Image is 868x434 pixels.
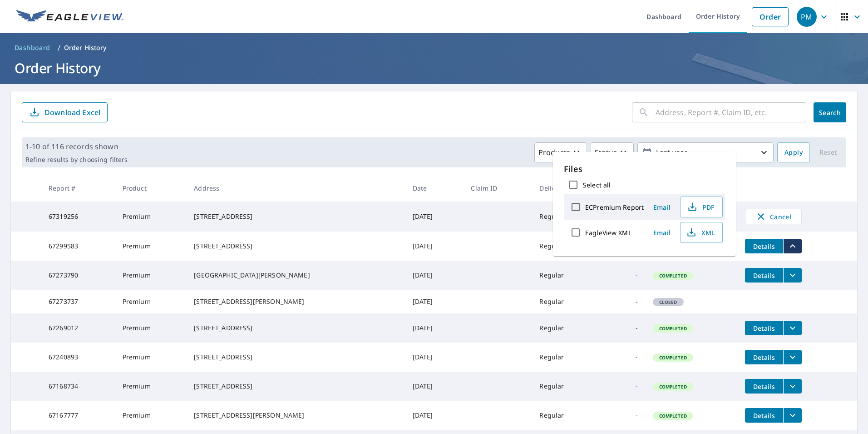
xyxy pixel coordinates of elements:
[58,42,60,53] li: /
[750,411,778,420] span: Details
[585,203,644,212] label: ECPremium Report
[194,242,398,251] div: [STREET_ADDRESS]
[686,202,715,212] span: PDF
[44,107,100,117] p: Download Excel
[686,227,715,238] span: XML
[598,313,645,343] td: -
[115,290,187,313] td: Premium
[532,261,598,290] td: Regular
[41,313,115,343] td: 67269012
[194,297,398,306] div: [STREET_ADDRESS][PERSON_NAME]
[595,147,617,158] p: Status
[598,290,645,313] td: -
[750,271,778,280] span: Details
[41,261,115,290] td: 67273790
[464,175,532,202] th: Claim ID
[745,408,783,423] button: detailsBtn-67167777
[532,401,598,430] td: Regular
[598,401,645,430] td: -
[194,271,398,280] div: [GEOGRAPHIC_DATA][PERSON_NAME]
[115,313,187,343] td: Premium
[591,142,634,162] button: Status
[680,197,723,217] button: PDF
[598,261,645,290] td: -
[194,323,398,333] div: [STREET_ADDRESS]
[752,7,789,26] a: Order
[405,343,464,372] td: [DATE]
[783,350,802,364] button: filesDropdownBtn-67240893
[11,40,857,55] nav: breadcrumb
[783,379,802,394] button: filesDropdownBtn-67168734
[532,202,598,232] td: Regular
[598,343,645,372] td: -
[187,175,405,202] th: Address
[651,203,673,212] span: Email
[115,202,187,232] td: Premium
[783,321,802,335] button: filesDropdownBtn-67269012
[194,353,398,362] div: [STREET_ADDRESS]
[115,343,187,372] td: Premium
[814,102,846,122] button: Search
[821,108,839,117] span: Search
[750,242,778,251] span: Details
[405,175,464,202] th: Date
[745,239,783,253] button: detailsBtn-67299583
[532,313,598,343] td: Regular
[16,10,123,24] img: EV Logo
[25,156,128,164] p: Refine results by choosing filters
[405,372,464,401] td: [DATE]
[194,212,398,221] div: [STREET_ADDRESS]
[654,299,683,305] span: Closed
[797,7,817,27] div: PM
[405,401,464,430] td: [DATE]
[532,290,598,313] td: Regular
[405,290,464,313] td: [DATE]
[637,142,774,162] button: Last year
[41,290,115,313] td: 67273737
[564,163,725,175] p: Files
[783,268,802,283] button: filesDropdownBtn-67273790
[784,147,803,158] span: Apply
[585,228,631,237] label: EagleView XML
[534,142,587,162] button: Products
[194,382,398,391] div: [STREET_ADDRESS]
[405,313,464,343] td: [DATE]
[583,181,611,189] label: Select all
[680,222,723,243] button: XML
[41,175,115,202] th: Report #
[25,141,128,152] p: 1-10 of 116 records shown
[22,102,108,122] button: Download Excel
[652,145,759,161] p: Last year
[115,175,187,202] th: Product
[745,321,783,335] button: detailsBtn-67269012
[405,261,464,290] td: [DATE]
[194,411,398,420] div: [STREET_ADDRESS][PERSON_NAME]
[755,211,792,222] span: Cancel
[745,379,783,394] button: detailsBtn-67168734
[41,401,115,430] td: 67167777
[64,43,107,52] p: Order History
[745,350,783,364] button: detailsBtn-67240893
[654,273,692,279] span: Completed
[41,202,115,232] td: 67319256
[783,408,802,423] button: filesDropdownBtn-67167777
[532,232,598,261] td: Regular
[777,142,810,162] button: Apply
[115,372,187,401] td: Premium
[654,413,692,419] span: Completed
[750,382,778,391] span: Details
[745,209,802,224] button: Cancel
[783,239,802,253] button: filesDropdownBtn-67299583
[656,100,806,125] input: Address, Report #, Claim ID, etc.
[750,324,778,333] span: Details
[41,232,115,261] td: 67299583
[654,354,692,361] span: Completed
[15,43,50,52] span: Dashboard
[532,175,598,202] th: Delivery
[11,59,857,77] h1: Order History
[745,268,783,283] button: detailsBtn-67273790
[598,372,645,401] td: -
[41,343,115,372] td: 67240893
[532,343,598,372] td: Regular
[41,372,115,401] td: 67168734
